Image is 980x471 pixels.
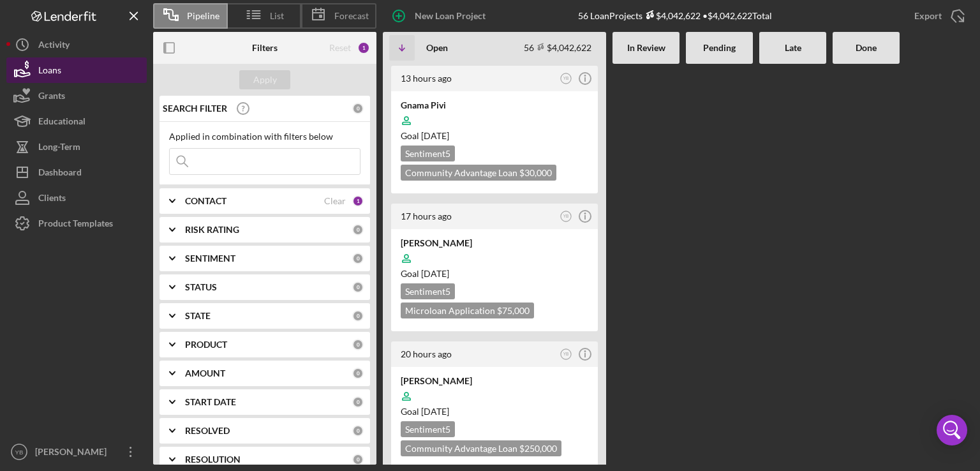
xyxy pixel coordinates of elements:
[38,185,66,214] div: Clients
[352,224,364,235] div: 0
[38,108,85,137] div: Educational
[497,305,530,316] span: $75,000
[352,103,364,114] div: 0
[352,339,364,350] div: 0
[352,454,364,465] div: 0
[38,211,113,239] div: Product Templates
[902,3,974,29] button: Export
[524,42,591,53] div: 56 $4,042,622
[421,406,449,417] time: 12/18/2025
[357,41,370,54] div: 1
[856,43,877,53] b: Done
[185,426,230,436] b: RESOLVED
[389,340,600,471] a: 20 hours agoYB[PERSON_NAME]Goal [DATE]Sentiment5Community Advantage Loan $250,000
[785,43,801,53] b: Late
[519,443,557,454] span: $250,000
[6,160,147,185] button: Dashboard
[563,76,569,80] text: YB
[334,11,369,21] span: Forecast
[252,43,278,53] b: Filters
[185,282,217,292] b: STATUS
[6,185,147,211] button: Clients
[401,99,588,112] div: Gnama Pivi
[558,208,575,225] button: YB
[185,454,241,465] b: RESOLUTION
[185,225,239,235] b: RISK RATING
[352,195,364,207] div: 1
[352,396,364,408] div: 0
[389,202,600,333] a: 17 hours agoYB[PERSON_NAME]Goal [DATE]Sentiment5Microloan Application $75,000
[38,57,61,86] div: Loans
[185,368,225,378] b: AMOUNT
[401,268,449,279] span: Goal
[6,134,147,160] button: Long-Term
[352,310,364,322] div: 0
[558,70,575,87] button: YB
[426,43,448,53] b: Open
[389,64,600,195] a: 13 hours agoYBGnama PiviGoal [DATE]Sentiment5Community Advantage Loan $30,000
[383,3,498,29] button: New Loan Project
[401,406,449,417] span: Goal
[6,83,147,108] button: Grants
[401,375,588,387] div: [PERSON_NAME]
[352,281,364,293] div: 0
[401,440,561,456] div: Community Advantage Loan
[401,348,452,359] time: 2025-10-09 18:43
[352,253,364,264] div: 0
[563,214,569,218] text: YB
[187,11,219,21] span: Pipeline
[6,32,147,57] button: Activity
[563,352,569,356] text: YB
[38,134,80,163] div: Long-Term
[401,211,452,221] time: 2025-10-09 21:59
[6,57,147,83] button: Loans
[352,368,364,379] div: 0
[169,131,360,142] div: Applied in combination with filters below
[15,449,24,456] text: YB
[163,103,227,114] b: SEARCH FILTER
[914,3,942,29] div: Export
[38,160,82,188] div: Dashboard
[401,283,455,299] div: Sentiment 5
[6,108,147,134] button: Educational
[253,70,277,89] div: Apply
[38,32,70,61] div: Activity
[421,268,449,279] time: 11/23/2025
[401,165,556,181] div: Community Advantage Loan
[401,237,588,250] div: [PERSON_NAME]
[401,130,449,141] span: Goal
[185,340,227,350] b: PRODUCT
[185,311,211,321] b: STATE
[185,253,235,264] b: SENTIMENT
[401,146,455,161] div: Sentiment 5
[627,43,665,53] b: In Review
[38,83,65,112] div: Grants
[401,73,452,84] time: 2025-10-10 01:49
[642,10,701,21] div: $4,042,622
[401,303,534,318] div: Microloan Application
[185,397,236,407] b: START DATE
[270,11,284,21] span: List
[185,196,226,206] b: CONTACT
[558,346,575,363] button: YB
[937,415,967,445] div: Open Intercom Messenger
[329,43,351,53] div: Reset
[6,211,147,236] button: Product Templates
[519,167,552,178] span: $30,000
[32,439,115,468] div: [PERSON_NAME]
[324,196,346,206] div: Clear
[578,10,772,21] div: 56 Loan Projects • $4,042,622 Total
[401,421,455,437] div: Sentiment 5
[415,3,486,29] div: New Loan Project
[703,43,736,53] b: Pending
[239,70,290,89] button: Apply
[352,425,364,437] div: 0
